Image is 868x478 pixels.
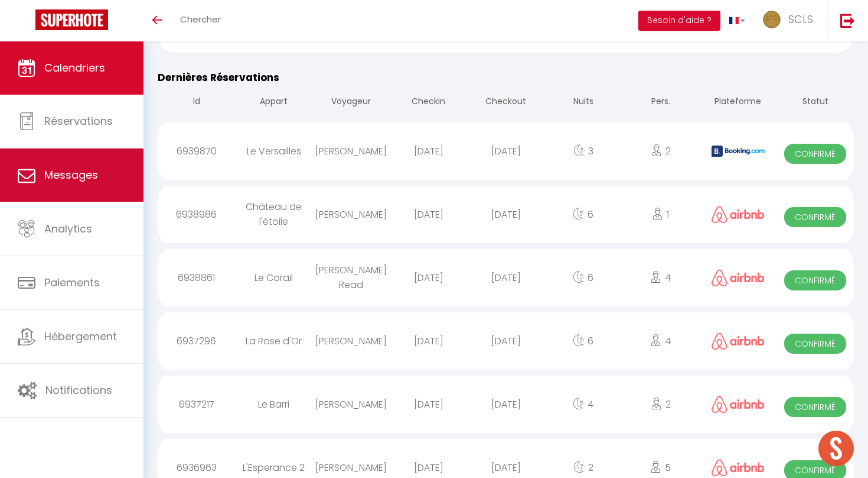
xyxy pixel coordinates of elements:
[776,86,854,119] th: Statut
[45,383,112,398] span: Notifications
[784,207,846,227] span: Confirmé
[712,332,765,350] img: airbnb2.png
[784,397,846,417] span: Confirmé
[712,396,765,413] img: airbnb2.png
[312,86,390,119] th: Voyageur
[622,195,699,234] div: 1
[638,11,720,31] button: Besoin d'aide ?
[788,12,813,27] span: SCLS
[544,86,622,119] th: Nuits
[158,322,235,360] div: 6937296
[712,269,765,286] img: airbnb2.png
[235,132,312,170] div: Le Versailles
[390,132,467,170] div: [DATE]
[544,322,622,360] div: 6
[622,132,699,170] div: 2
[235,322,312,360] div: La Rose d'Or
[467,322,544,360] div: [DATE]
[467,132,544,170] div: [DATE]
[840,13,855,28] img: logout
[544,259,622,297] div: 6
[467,259,544,297] div: [DATE]
[158,385,235,424] div: 6937217
[180,13,221,25] span: Chercher
[158,70,279,85] span: Dernières Réservations
[784,144,846,164] span: Confirmé
[544,195,622,234] div: 6
[44,167,98,182] span: Messages
[312,195,390,234] div: [PERSON_NAME]
[312,132,390,170] div: [PERSON_NAME]
[35,9,108,30] img: Super Booking
[235,385,312,424] div: Le Barri
[467,86,544,119] th: Checkout
[467,385,544,424] div: [DATE]
[44,329,117,344] span: Hébergement
[390,86,467,119] th: Checkin
[699,86,776,119] th: Plateforme
[712,459,765,476] img: airbnb2.png
[390,322,467,360] div: [DATE]
[544,385,622,424] div: 4
[44,60,105,75] span: Calendriers
[44,114,113,128] span: Réservations
[158,195,235,234] div: 6938986
[712,146,765,157] img: booking2.png
[44,221,92,236] span: Analytics
[390,195,467,234] div: [DATE]
[158,259,235,297] div: 6938861
[712,206,765,223] img: airbnb2.png
[235,259,312,297] div: Le Corail
[158,132,235,170] div: 6939870
[312,385,390,424] div: [PERSON_NAME]
[622,259,699,297] div: 4
[622,86,699,119] th: Pers.
[622,322,699,360] div: 4
[784,270,846,290] span: Confirmé
[818,431,854,466] div: Ouvrir le chat
[622,385,699,424] div: 2
[235,188,312,241] div: Château de l'étoile
[390,385,467,424] div: [DATE]
[312,322,390,360] div: [PERSON_NAME]
[235,86,312,119] th: Appart
[390,259,467,297] div: [DATE]
[44,275,100,290] span: Paiements
[784,334,846,354] span: Confirmé
[467,195,544,234] div: [DATE]
[158,86,235,119] th: Id
[544,132,622,170] div: 3
[312,251,390,304] div: [PERSON_NAME] Read
[763,11,781,28] img: ...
